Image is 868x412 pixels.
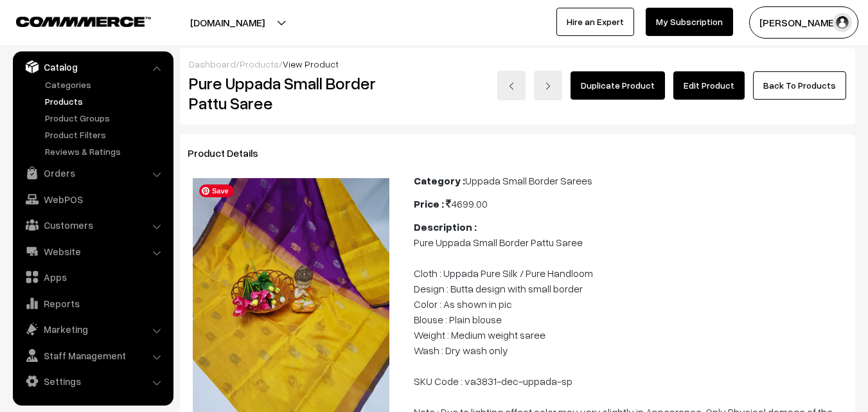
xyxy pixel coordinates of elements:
[16,161,169,184] a: Orders
[189,73,395,113] h2: Pure Uppada Small Border Pattu Saree
[16,213,169,237] a: Customers
[414,174,465,187] b: Category :
[673,71,745,100] a: Edit Product
[508,82,515,90] img: left-arrow.png
[16,240,169,263] a: Website
[189,58,236,69] a: Dashboard
[753,71,846,100] a: Back To Products
[16,344,169,367] a: Staff Management
[199,184,234,197] span: Save
[16,17,151,26] img: COMMMERCE
[414,197,444,210] b: Price :
[414,173,847,188] div: Uppada Small Border Sarees
[749,6,858,39] button: [PERSON_NAME]
[16,292,169,315] a: Reports
[16,370,169,393] a: Settings
[42,111,169,125] a: Product Groups
[16,188,169,211] a: WebPOS
[414,196,847,211] div: 4699.00
[646,8,733,36] a: My Subscription
[16,318,169,341] a: Marketing
[240,58,279,69] a: Products
[188,147,274,159] span: Product Details
[571,71,665,100] a: Duplicate Product
[42,78,169,91] a: Categories
[283,58,339,69] span: View Product
[833,13,852,32] img: user
[544,82,552,90] img: right-arrow.png
[16,265,169,289] a: Apps
[145,6,310,39] button: [DOMAIN_NAME]
[414,220,477,233] b: Description :
[16,55,169,78] a: Catalog
[189,57,846,71] div: / /
[42,128,169,141] a: Product Filters
[42,145,169,158] a: Reviews & Ratings
[16,13,128,28] a: COMMMERCE
[556,8,634,36] a: Hire an Expert
[42,94,169,108] a: Products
